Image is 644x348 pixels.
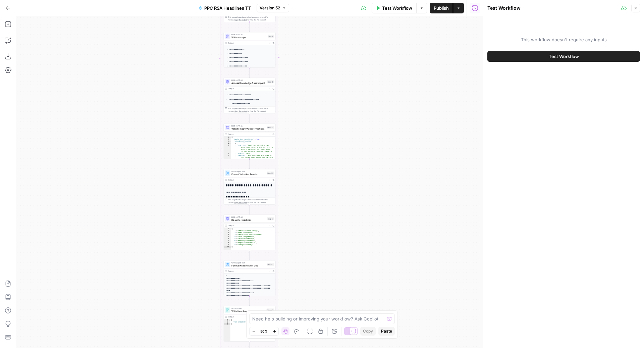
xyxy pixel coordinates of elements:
div: 2 [224,139,231,141]
span: Toggle code folding, rows 1 through 89 [229,137,231,139]
div: 3 [224,232,231,234]
div: LLM · GPT-4oValidate Copy VS Best PracticesStep 32Output{ "meets_best_practices":false, "validati... [224,123,276,159]
span: LLM · GPT-4.1 [231,216,266,218]
g: Edge from step_32 to step_33 [249,159,250,168]
span: LLM · GPT-4o [231,125,265,127]
div: Step 41 [267,80,274,83]
div: 10 [224,246,231,248]
span: Copy the output [234,110,247,112]
span: Test Workflow [549,53,579,60]
div: 1 [224,319,230,321]
div: 7 [224,240,231,242]
button: Publish [430,3,453,13]
button: Test Workflow [487,51,640,62]
span: Assess Knowledge Base Impact [231,81,266,85]
span: Toggle code folding, rows 4 through 8 [229,143,231,145]
div: LLM · GPT-4.1Re-write HeadlinesStep 51Output{ "1":"Semper Solaris Energy", "2":"Home Protection",... [224,215,276,250]
div: 7 [224,155,231,169]
span: Toggle code folding, rows 1 through 10 [229,228,231,230]
div: Output [228,315,266,318]
button: Test Workflow [372,3,416,13]
div: 1 [224,137,231,139]
div: 8 [224,242,231,244]
g: Edge from step_42 to step_8 [249,22,250,32]
span: Test Workflow [382,5,412,11]
div: This output is too large & has been abbreviated for review. to view the full content. [228,198,274,204]
g: Edge from step_33 to step_51 [249,204,250,214]
div: Output [228,133,266,136]
span: Write ad copy [231,36,266,39]
div: Step 32 [267,126,274,129]
div: Step 52 [267,263,274,266]
button: Copy [360,327,376,336]
span: Write to Grid [231,307,265,310]
div: Step 51 [267,217,274,220]
span: Format Validation Results [231,172,265,176]
span: 50% [260,329,268,334]
div: Step 43 [267,308,274,311]
g: Edge from step_41 to step_32 [249,113,250,123]
div: 2 [224,230,231,232]
div: 5 [224,145,231,153]
span: Format Headlines for Grid [231,264,265,267]
div: Output [228,224,266,227]
span: LLM · GPT-4o [231,33,266,36]
span: Publish [434,5,449,11]
div: 3 [224,141,231,143]
button: Version 52 [257,4,289,12]
span: Copy the output [234,19,247,21]
span: Write Liquid Text [231,261,265,264]
button: Paste [378,327,395,336]
div: This output is too large & has been abbreviated for review. to view the full content. [228,16,274,21]
button: PPC RSA Headlines TT [194,3,255,13]
span: Write Liquid Text [231,170,265,173]
div: Output [228,179,266,181]
div: 3 [224,323,230,325]
span: LLM · GPT-4.1 [231,79,266,82]
span: This workflow doesn't require any inputs [487,36,640,43]
span: Paste [381,328,392,334]
span: Re-write Headlines [231,218,266,221]
div: 9 [224,244,231,246]
span: Copy the output [234,201,247,203]
span: Version 52 [260,5,280,11]
div: Write to GridWrite Headlines to GridStep 43Output{ "rows_created":1} [224,306,276,342]
div: This output is too large & has been abbreviated for review. to view the full content. [228,107,274,112]
span: Validate Copy VS Best Practices [231,127,265,130]
g: Edge from step_51 to step_52 [249,250,250,260]
span: Write Headlines to Grid [231,309,265,313]
div: Output [228,42,266,44]
div: Step 33 [267,171,274,175]
div: 6 [224,238,231,240]
div: 4 [224,234,231,236]
g: Edge from step_52 to step_43 [249,296,250,305]
div: Step 8 [268,35,274,38]
div: Output [228,270,266,272]
div: 6 [224,153,231,155]
div: 2 [224,321,230,323]
div: Output [228,87,266,90]
div: 4 [224,143,231,145]
span: Toggle code folding, rows 1 through 3 [228,319,230,321]
span: PPC RSA Headlines TT [204,5,251,11]
div: 5 [224,236,231,238]
span: Copy [363,328,373,334]
span: Toggle code folding, rows 3 through 54 [229,141,231,143]
div: 1 [224,228,231,230]
g: Edge from step_8 to step_41 [249,67,250,77]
